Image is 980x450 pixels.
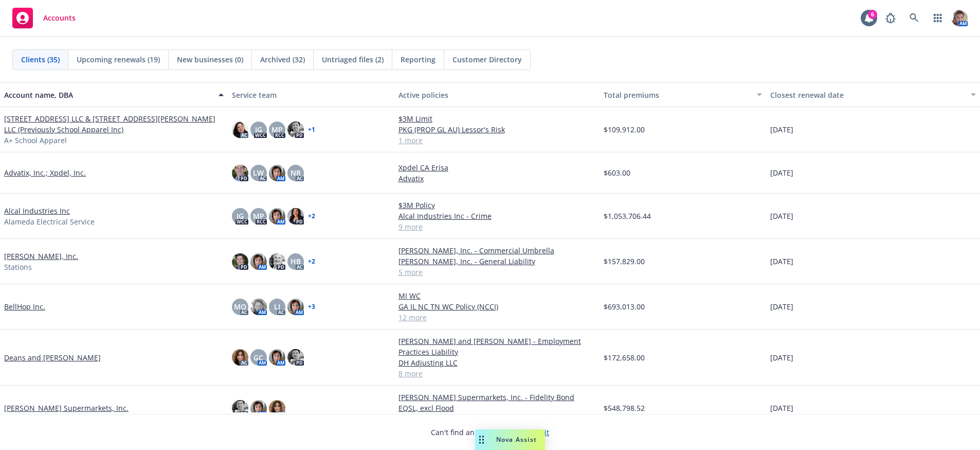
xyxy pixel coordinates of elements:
[291,167,301,178] span: NR
[4,205,70,216] a: Alcal Industries Inc
[398,267,596,278] a: 5 more
[770,301,793,312] span: [DATE]
[77,54,160,65] span: Upcoming renewals (19)
[604,124,645,135] span: $109,912.00
[308,258,315,265] a: + 2
[269,208,285,224] img: photo
[4,167,86,178] a: Advatix, Inc.; Xpdel, Inc.
[604,256,645,267] span: $157,829.00
[287,349,304,366] img: photo
[398,211,596,221] a: Alcal Industries Inc - Crime
[398,312,596,323] a: 12 more
[269,165,285,181] img: photo
[8,4,80,32] a: Accounts
[250,253,267,270] img: photo
[43,14,76,22] span: Accounts
[177,54,243,65] span: New businesses (0)
[398,113,596,124] a: $3M Limit
[287,208,304,224] img: photo
[401,54,435,65] span: Reporting
[4,113,224,135] a: [STREET_ADDRESS] LLC & [STREET_ADDRESS][PERSON_NAME] LLC (Previously School Apparel Inc)
[308,213,315,219] a: + 2
[770,256,793,267] span: [DATE]
[4,262,32,272] span: Stations
[250,299,267,315] img: photo
[308,304,315,310] a: + 3
[475,429,545,450] button: Nova Assist
[398,392,596,403] a: [PERSON_NAME] Supermarkets, Inc. - Fidelity Bond
[604,211,651,221] span: $1,053,706.44
[291,256,301,267] span: HB
[770,211,793,221] span: [DATE]
[398,403,596,413] a: EQSL, excl Flood
[269,349,285,366] img: photo
[770,167,793,178] span: [DATE]
[766,82,980,107] button: Closest renewal date
[770,352,793,363] span: [DATE]
[253,211,264,221] span: MP
[904,8,924,28] a: Search
[234,301,246,312] span: MQ
[4,301,45,312] a: BellHop Inc.
[398,256,596,267] a: [PERSON_NAME], Inc. - General Liability
[880,8,901,28] a: Report a Bug
[237,211,244,221] span: JG
[271,124,283,135] span: MP
[250,400,267,417] img: photo
[398,357,596,368] a: DH Adjusting LLC
[770,90,965,100] div: Closest renewal date
[600,82,766,107] button: Total premiums
[770,124,793,135] span: [DATE]
[398,135,596,146] a: 1 more
[604,403,645,413] span: $548,798.52
[4,135,67,146] span: A+ School Apparel
[928,8,948,28] a: Switch app
[21,54,60,65] span: Clients (35)
[232,349,248,366] img: photo
[322,54,384,65] span: Untriaged files (2)
[4,251,78,262] a: [PERSON_NAME], Inc.
[232,400,248,417] img: photo
[394,82,600,107] button: Active policies
[228,82,394,107] button: Service team
[260,54,305,65] span: Archived (32)
[269,400,285,417] img: photo
[274,301,280,312] span: LI
[604,167,630,178] span: $603.00
[398,290,596,301] a: MI WC
[398,245,596,256] a: [PERSON_NAME], Inc. - Commercial Umbrella
[4,90,212,100] div: Account name, DBA
[398,368,596,379] a: 8 more
[398,90,596,100] div: Active policies
[604,90,751,100] div: Total premiums
[4,216,95,227] span: Alameda Electrical Service
[431,427,549,438] span: Can't find an account?
[269,253,285,270] img: photo
[507,427,549,437] a: Search for it
[232,122,248,138] img: photo
[452,54,522,65] span: Customer Directory
[398,336,596,357] a: [PERSON_NAME] and [PERSON_NAME] - Employment Practices Liability
[4,352,101,363] a: Deans and [PERSON_NAME]
[232,90,390,100] div: Service team
[398,173,596,184] a: Advatix
[398,162,596,173] a: Xpdel CA Erisa
[770,403,793,413] span: [DATE]
[604,301,645,312] span: $693,013.00
[4,403,129,413] a: [PERSON_NAME] Supermarkets, Inc.
[868,10,877,19] div: 6
[475,429,488,450] div: Drag to move
[398,200,596,211] a: $3M Policy
[232,165,248,181] img: photo
[287,122,304,138] img: photo
[951,10,968,26] img: photo
[398,221,596,232] a: 9 more
[287,299,304,315] img: photo
[398,124,596,135] a: PKG (PROP GL AU) Lessor's Risk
